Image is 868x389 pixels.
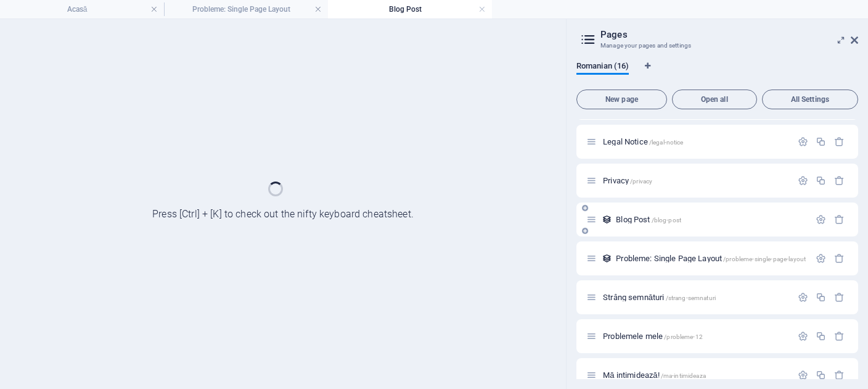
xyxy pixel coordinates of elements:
[599,177,792,185] div: Privacy/privacy
[666,295,716,301] span: /strang-semnaturi
[723,256,806,262] span: /probleme-single-page-layout
[612,215,809,224] div: Blog Post/blog-post
[600,29,858,40] h2: Pages
[834,136,845,147] div: Remove
[762,90,858,109] button: All Settings
[599,293,792,301] div: Strâng semnături/strang-semnaturi
[798,331,808,341] div: Settings
[768,96,853,103] span: All Settings
[164,2,328,16] h4: Probleme: Single Page Layout
[328,2,492,16] h4: Blog Post
[816,331,826,341] div: Duplicate
[616,254,806,263] span: Click to open page
[649,139,684,146] span: /legal-notice
[816,370,826,380] div: Duplicate
[816,292,826,303] div: Duplicate
[603,293,716,302] span: Click to open page
[834,214,845,225] div: Remove
[834,253,845,264] div: Remove
[672,90,757,109] button: Open all
[600,40,833,51] h3: Manage your pages and settings
[816,214,826,225] div: Settings
[599,332,792,340] div: Problemele mele/probleme-12
[599,138,792,146] div: Legal Notice/legal-notice
[576,90,667,109] button: New page
[798,370,808,380] div: Settings
[816,253,826,264] div: Settings
[816,136,826,147] div: Duplicate
[652,217,681,224] span: /blog-post
[798,292,808,303] div: Settings
[576,59,629,76] span: Romanian (16)
[612,254,809,262] div: Probleme: Single Page Layout/probleme-single-page-layout
[834,370,845,380] div: Remove
[798,175,808,186] div: Settings
[834,292,845,303] div: Remove
[576,61,858,85] div: Language Tabs
[602,214,612,225] div: This layout is used as a template for all items (e.g. a blog post) of this collection. The conten...
[834,175,845,186] div: Remove
[661,372,706,379] span: /ma-intimideaza
[678,96,751,103] span: Open all
[834,331,845,341] div: Remove
[603,332,703,341] span: Click to open page
[599,371,792,379] div: Mă intimidează!/ma-intimideaza
[798,136,808,147] div: Settings
[602,253,612,264] div: This layout is used as a template for all items (e.g. a blog post) of this collection. The conten...
[603,370,706,380] span: Click to open page
[664,333,703,340] span: /probleme-12
[603,137,683,146] span: Click to open page
[630,178,652,185] span: /privacy
[603,176,652,185] span: Click to open page
[582,96,661,103] span: New page
[816,175,826,186] div: Duplicate
[616,215,681,224] span: Blog Post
